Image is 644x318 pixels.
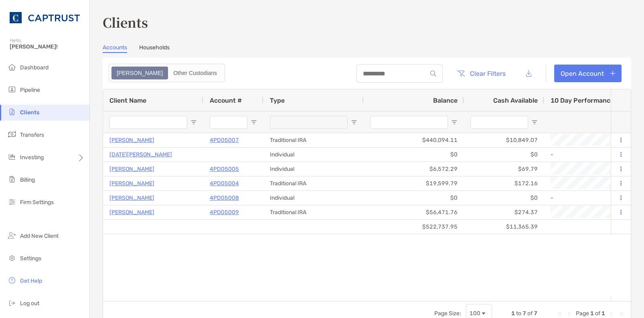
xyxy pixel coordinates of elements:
[433,97,458,104] span: Balance
[511,310,515,317] span: 1
[464,162,544,176] div: $69.79
[20,277,42,284] span: Get Help
[370,116,448,129] input: Balance Filter Input
[364,162,464,176] div: $6,572.29
[364,191,464,205] div: $0
[464,148,544,162] div: $0
[20,132,44,138] span: Transfers
[522,310,526,317] span: 7
[190,119,197,126] button: Open Filter Menu
[7,231,17,240] img: add_new_client icon
[7,253,17,263] img: settings icon
[10,3,80,32] img: CAPTRUST Logo
[527,310,533,317] span: of
[263,176,364,190] div: Traditional IRA
[103,13,631,31] h3: Clients
[20,176,35,183] span: Billing
[434,310,461,317] div: Page Size:
[7,275,17,285] img: get-help icon
[169,67,221,79] div: Other Custodians
[210,164,239,174] a: 4PD05005
[601,310,605,317] span: 1
[109,178,154,188] a: [PERSON_NAME]
[7,85,17,94] img: pipeline icon
[103,44,127,53] a: Accounts
[7,107,17,117] img: clients icon
[20,255,41,262] span: Settings
[270,97,285,104] span: Type
[20,64,49,71] span: Dashboard
[210,97,242,104] span: Account #
[470,310,480,317] div: 100
[451,65,512,82] button: Clear Filters
[20,87,40,93] span: Pipeline
[112,67,167,79] div: Zoe
[263,148,364,162] div: Individual
[20,199,54,206] span: Firm Settings
[364,148,464,162] div: $0
[109,193,154,203] a: [PERSON_NAME]
[534,310,537,317] span: 7
[109,150,172,160] a: [DATE][PERSON_NAME]
[551,89,622,111] div: 10 Day Performance
[139,44,170,53] a: Households
[7,298,17,308] img: logout icon
[263,205,364,219] div: Traditional IRA
[7,197,17,207] img: firm-settings icon
[554,65,622,82] a: Open Account
[590,310,594,317] span: 1
[109,207,154,217] a: [PERSON_NAME]
[263,191,364,205] div: Individual
[557,310,563,317] div: First Page
[109,97,146,104] span: Client Name
[364,220,464,234] div: $522,737.95
[10,43,85,50] span: [PERSON_NAME]!
[7,62,17,72] img: dashboard icon
[595,310,600,317] span: of
[464,205,544,219] div: $274.37
[464,191,544,205] div: $0
[109,116,187,129] input: Client Name Filter Input
[210,193,239,203] a: 4PD05008
[364,133,464,147] div: $440,094.11
[210,135,239,145] a: 4PD05007
[7,152,17,162] img: investing icon
[109,164,154,174] a: [PERSON_NAME]
[109,64,225,82] div: segmented control
[430,71,436,77] img: input icon
[470,116,528,129] input: Cash Available Filter Input
[531,119,538,126] button: Open Filter Menu
[576,310,589,317] span: Page
[251,119,257,126] button: Open Filter Menu
[464,220,544,234] div: $11,365.39
[566,310,573,317] div: Previous Page
[210,207,239,217] a: 4PD05009
[608,310,615,317] div: Next Page
[464,133,544,147] div: $10,849.07
[20,233,59,239] span: Add New Client
[263,162,364,176] div: Individual
[210,178,239,188] a: 4PD05004
[364,176,464,190] div: $19,599.79
[7,174,17,184] img: billing icon
[493,97,538,104] span: Cash Available
[20,300,39,307] span: Log out
[516,310,521,317] span: to
[451,119,458,126] button: Open Filter Menu
[618,310,624,317] div: Last Page
[210,116,247,129] input: Account # Filter Input
[20,154,44,161] span: Investing
[109,135,154,145] a: [PERSON_NAME]
[263,133,364,147] div: Traditional IRA
[351,119,357,126] button: Open Filter Menu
